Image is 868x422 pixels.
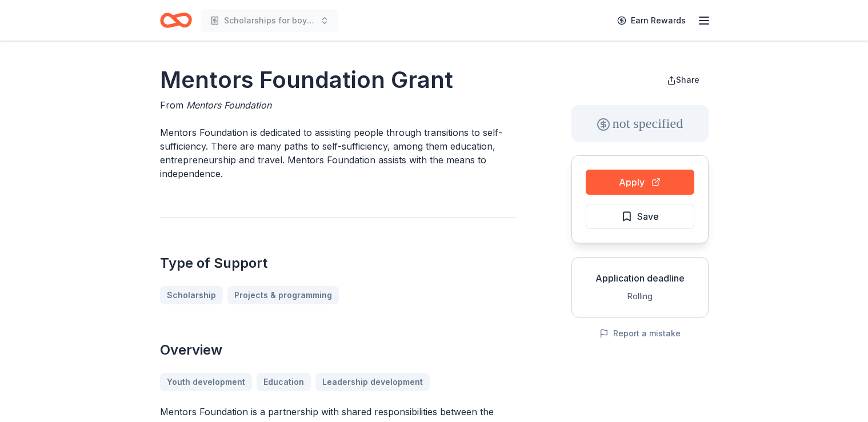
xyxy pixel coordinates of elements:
[201,9,338,32] button: Scholarships for boy & girl wrestlers
[224,14,315,27] span: Scholarships for boy & girl wrestlers
[599,327,681,340] button: Report a mistake
[160,341,517,359] h2: Overview
[676,75,699,85] span: Share
[586,170,694,195] button: Apply
[186,99,271,111] span: Mentors Foundation
[160,98,517,112] div: From
[160,254,517,272] h2: Type of Support
[160,286,223,304] a: Scholarship
[581,271,699,285] div: Application deadline
[610,10,693,31] a: Earn Rewards
[586,204,694,229] button: Save
[160,126,517,180] p: Mentors Foundation is dedicated to assisting people through transitions to self-sufficiency. Ther...
[658,69,709,91] button: Share
[227,286,339,304] a: Projects & programming
[581,290,699,303] div: Rolling
[160,7,192,34] a: Home
[160,64,517,96] h1: Mentors Foundation Grant
[637,209,659,224] span: Save
[571,105,709,142] div: not specified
